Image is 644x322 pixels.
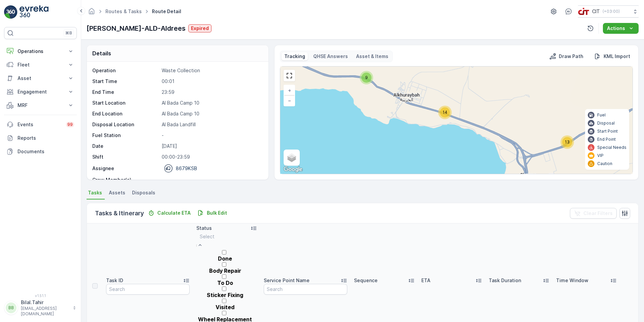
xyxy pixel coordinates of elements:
p: QHSE Answers [313,53,348,60]
p: Engagement [18,88,63,95]
input: Done [222,250,226,254]
button: Calculate ETA [145,209,193,217]
p: Operations [18,48,63,55]
span: Disposals [132,189,155,196]
p: Expired [191,25,209,32]
p: [DATE] [162,143,261,150]
p: Body Repair [209,268,241,274]
input: Wheel Replacement [222,311,226,315]
p: Al Bada Camp 10 [162,110,261,117]
span: Tasks [88,189,102,196]
p: Time Window [556,277,588,284]
button: BBBilal.Tahir[EMAIL_ADDRESS][DOMAIN_NAME] [4,299,77,317]
p: Start Time [92,78,159,85]
p: Shift [92,154,159,160]
input: Search [106,284,190,295]
span: − [288,98,291,103]
p: [EMAIL_ADDRESS][DOMAIN_NAME] [21,306,69,317]
span: Assets [109,189,125,196]
button: Clear Filters [570,208,617,219]
button: Asset [4,72,77,85]
p: KML Import [604,53,630,60]
button: Engagement [4,85,77,99]
p: Tasks & Itinerary [95,209,144,218]
span: + [288,87,291,93]
span: Route Detail [151,8,183,15]
p: Sticker Fixing [207,292,243,298]
p: 00:01 [162,78,261,85]
p: ETA [421,277,430,284]
p: [PERSON_NAME]-ALD-Aldrees [87,23,186,33]
input: Body Repair [222,262,226,267]
a: Open this area in Google Maps (opens a new window) [282,165,304,174]
p: Fleet [18,61,63,68]
p: Special Needs [597,145,626,150]
p: Caution [597,161,612,166]
p: Disposal Location [92,121,159,128]
p: End Location [92,110,159,117]
p: Crew Member(s) [92,177,159,183]
a: Routes & Tasks [105,8,142,14]
a: Layers [284,150,299,165]
span: 9 [365,75,368,80]
p: End Point [597,137,616,142]
a: Documents [4,145,77,158]
span: v 1.51.1 [4,294,77,298]
div: 14 [438,106,452,119]
img: logo [4,5,18,19]
p: Start Location [92,100,159,106]
button: CIT(+03:00) [578,5,639,18]
p: Date [92,143,159,150]
button: KML Import [591,52,633,60]
p: Start Point [597,129,618,134]
a: Homepage [88,10,95,16]
p: Status [196,225,212,232]
p: Bulk Edit [207,210,227,216]
p: Task Duration [489,277,521,284]
span: 13 [565,139,570,144]
p: Tracking [284,53,305,60]
p: Visited [216,304,234,310]
p: Task ID [106,277,123,284]
p: Events [18,121,62,128]
p: - [162,177,261,183]
p: Reports [18,135,74,141]
p: Waste Collection [162,67,261,74]
span: 14 [443,110,447,115]
button: Draw Path [547,52,586,60]
p: MRF [18,102,63,109]
p: Al Bada Camp 10 [162,100,261,106]
p: ( +03:00 ) [603,9,620,14]
a: Zoom Out [284,96,294,106]
p: 99 [67,122,73,127]
div: 13 [560,135,574,149]
input: To Do [222,274,226,279]
p: Done [218,256,232,262]
input: Search [264,284,347,295]
p: To Do [217,280,233,286]
p: Asset [18,75,63,82]
p: 23:59 [162,89,261,96]
p: Fuel [597,112,606,118]
p: Assignee [92,165,114,172]
p: Draw Path [559,53,583,60]
p: Disposal [597,120,615,126]
img: logo_light-DOdMpM7g.png [20,5,49,19]
img: Google [282,165,304,174]
a: View Fullscreen [284,71,294,81]
p: Al Bada Landfill [162,121,261,128]
button: Fleet [4,58,77,72]
p: Fuel Station [92,132,159,139]
p: Operation [92,67,159,74]
button: Bulk Edit [195,209,230,217]
button: Operations [4,45,77,58]
p: ⌘B [65,30,72,36]
div: 9 [360,71,373,84]
img: cit-logo_pOk6rL0.png [578,8,589,15]
p: Service Point Name [264,277,310,284]
input: Visited [222,299,226,303]
p: End Time [92,89,159,96]
p: Documents [18,148,74,155]
p: Bilal.Tahir [21,299,69,306]
p: Actions [607,25,625,32]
